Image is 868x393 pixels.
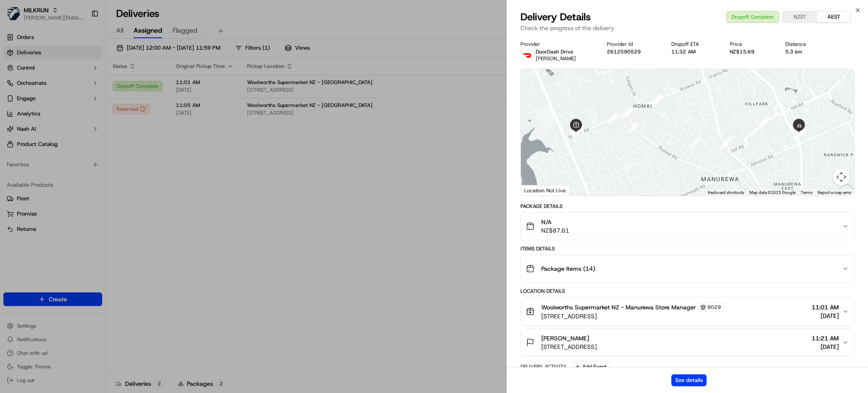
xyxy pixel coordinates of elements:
button: Add Event [572,362,609,372]
div: 11 [721,138,732,149]
div: Provider [520,41,593,48]
button: See details [671,374,707,386]
a: 📗Knowledge Base [5,120,68,135]
div: We're available if you need us! [29,90,107,96]
span: [PERSON_NAME] [541,334,589,342]
div: Dropoff ETA [671,41,716,48]
div: 3 [622,107,633,118]
a: 💻API Documentation [68,120,139,135]
button: Map camera controls [833,168,850,185]
span: Knowledge Base [17,123,65,132]
a: Terms (opens in new tab) [801,190,812,195]
div: Provider Id [607,41,658,48]
div: 16 [794,128,805,139]
div: Delivery Activity [520,363,567,370]
p: Welcome 👋 [8,34,154,48]
div: Location Details [520,288,854,295]
span: Delivery Details [520,10,591,24]
div: 1 [652,96,663,107]
div: 8 [607,113,618,124]
button: Package Items (14) [521,255,854,282]
img: Nash [8,8,25,25]
span: 9029 [707,304,721,311]
button: Woolworths Supermarket NZ - Manurewa Store Manager9029[STREET_ADDRESS]11:01 AM[DATE] [521,298,854,326]
button: 2612590529 [607,48,641,55]
span: Map data ©2025 Google [749,190,796,195]
button: Keyboard shortcuts [708,190,744,196]
p: DoorDash Drive [536,48,576,55]
a: Open this area in Google Maps (opens a new window) [523,185,551,196]
span: [PERSON_NAME] [536,55,576,62]
a: Report a map error [818,190,851,195]
div: 15 [794,128,805,139]
img: Google [523,185,551,196]
img: 1736555255976-a54dd68f-1ca7-489b-9aae-adbdc363a1c4 [8,81,24,96]
div: 9 [628,122,639,133]
span: 11:21 AM [812,334,839,342]
div: 11:32 AM [671,48,716,55]
div: 10 [691,136,702,147]
span: Pylon [84,144,103,150]
span: NZ$87.61 [541,226,569,235]
div: Price [730,41,772,48]
span: [STREET_ADDRESS] [541,342,597,351]
div: 💻 [72,124,78,131]
div: NZ$15.69 [730,48,772,55]
span: API Documentation [80,123,136,132]
button: Start new chat [144,84,154,94]
div: 13 [795,118,806,129]
span: Package Items ( 14 ) [541,264,595,273]
img: doordash_logo_v2.png [520,48,534,62]
button: AEST [817,11,851,22]
div: 7 [572,126,583,137]
a: Powered byPylon [60,143,103,150]
div: Start new chat [29,81,139,90]
button: N/ANZ$87.61 [521,213,854,240]
p: Check the progress of the delivery [520,24,854,32]
div: Distance [785,41,823,48]
div: 📗 [8,124,15,131]
div: 12 [759,116,770,127]
span: [DATE] [812,342,839,351]
div: 5.3 km [785,48,823,55]
span: 11:01 AM [812,303,839,312]
div: Location Not Live [521,185,570,196]
span: Woolworths Supermarket NZ - Manurewa Store Manager [541,303,696,312]
div: Package Details [520,203,854,210]
span: [STREET_ADDRESS] [541,312,724,320]
button: NZST [783,11,817,22]
input: Got a question? Start typing here... [22,55,153,64]
span: N/A [541,218,569,226]
span: [DATE] [812,312,839,320]
div: Items Details [520,245,854,252]
button: [PERSON_NAME][STREET_ADDRESS]11:21 AM[DATE] [521,329,854,356]
div: 2 [651,94,662,105]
